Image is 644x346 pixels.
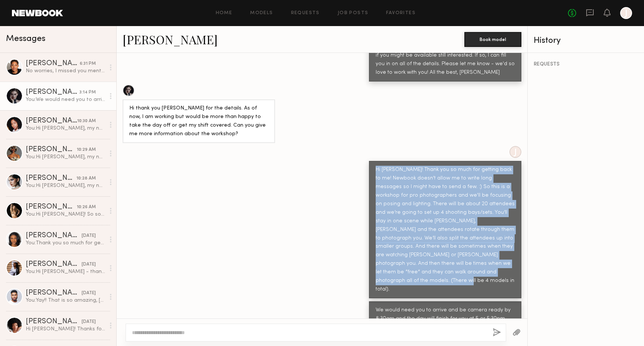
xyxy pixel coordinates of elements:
[26,203,77,211] div: [PERSON_NAME]
[26,318,82,326] div: [PERSON_NAME]
[82,261,96,268] div: [DATE]
[80,60,96,67] div: 6:31 PM
[26,268,105,275] div: You: Hi [PERSON_NAME] - thank you so much for getting back to me. I just spoke with [PERSON_NAME]...
[77,118,96,125] div: 10:30 AM
[464,36,521,42] a: Book model
[376,166,515,294] div: Hi [PERSON_NAME]! Thank you so much for getting back to me! Newbook doesn't allow me to write lon...
[26,239,105,247] div: You: Thank you so much for getting back to me, Cescily!
[26,117,77,125] div: [PERSON_NAME]
[77,146,96,153] div: 10:29 AM
[338,11,369,16] a: Job Posts
[464,32,521,47] button: Book model
[534,62,638,67] div: REQUESTS
[26,146,77,153] div: [PERSON_NAME]
[26,153,105,161] div: You: Hi [PERSON_NAME], my name is [PERSON_NAME] and I'm reaching out on behalf of my husband/part...
[79,89,96,96] div: 3:14 PM
[216,11,233,16] a: Home
[129,104,268,139] div: Hi thank you [PERSON_NAME] for the details. As of now, I am working but would be more than happy ...
[26,289,82,297] div: [PERSON_NAME]
[26,326,105,333] div: Hi [PERSON_NAME]! Thanks for getting back & I’ll most definitely have my notifications on when yo...
[82,290,96,297] div: [DATE]
[26,125,105,132] div: You: Hi [PERSON_NAME], my name is [PERSON_NAME] and I'm reaching out on behalf of my husband/part...
[26,89,79,96] div: [PERSON_NAME]
[26,297,105,304] div: You: Yay!! That is so amazing, [PERSON_NAME]! I'm going to send you a text right now with all of ...
[386,11,416,16] a: Favorites
[76,175,96,182] div: 10:28 AM
[26,261,82,268] div: [PERSON_NAME]
[250,11,273,16] a: Models
[6,35,45,43] span: Messages
[26,60,80,67] div: [PERSON_NAME]
[82,318,96,326] div: [DATE]
[26,232,82,239] div: [PERSON_NAME]
[534,36,638,45] div: History
[26,67,105,74] div: No worries, I missed you mentioning the 24th in the first paragraph. Sorry for the late response,...
[77,204,96,211] div: 10:26 AM
[82,232,96,239] div: [DATE]
[291,11,320,16] a: Requests
[26,182,105,189] div: You: Hi [PERSON_NAME], my name is [PERSON_NAME] and I'm reaching out on behalf of my husband/part...
[620,7,632,19] a: J
[26,96,105,103] div: You: We would need you to arrive and be camera ready by 8:30am and the day will finish for you at...
[26,175,76,182] div: [PERSON_NAME]
[26,211,105,218] div: You: Hi [PERSON_NAME]! So sorry for the late reply! I *completely* understand not giving out your...
[123,31,218,47] a: [PERSON_NAME]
